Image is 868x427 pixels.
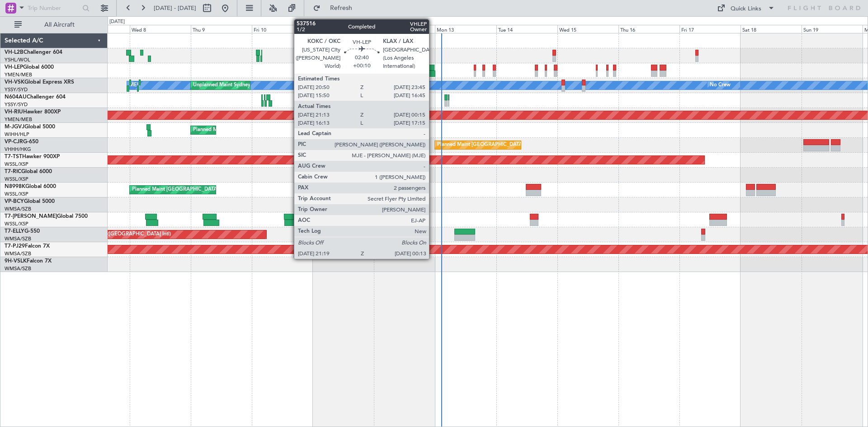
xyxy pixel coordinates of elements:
[5,65,54,70] a: VH-LEPGlobal 6000
[374,25,435,33] div: Sun 12
[496,25,557,33] div: Tue 14
[5,161,28,168] a: WSSL/XSP
[5,221,28,227] a: WSSL/XSP
[741,25,802,33] div: Sat 18
[5,258,52,264] a: 9H-VSLKFalcon 7X
[5,86,28,93] a: YSSY/SYD
[5,80,24,85] span: VH-VSK
[5,214,57,219] span: T7-[PERSON_NAME]
[132,183,238,197] div: Planned Maint [GEOGRAPHIC_DATA] (Seletar)
[5,124,24,130] span: M-JGVJ
[5,244,25,249] span: T7-PJ29
[5,258,27,264] span: 9H-VSLK
[679,25,741,33] div: Fri 17
[24,22,95,28] span: All Aircraft
[5,169,21,174] span: T7-RIC
[5,94,27,100] span: N604AU
[5,244,50,249] a: T7-PJ29Falcon 7X
[5,146,31,153] a: VHHH/HKG
[5,109,61,115] a: VH-RIUHawker 800XP
[5,184,56,189] a: N8998KGlobal 6000
[731,5,761,14] div: Quick Links
[5,206,31,212] a: WMSA/SZB
[435,25,496,33] div: Mon 13
[252,25,313,33] div: Fri 10
[5,139,23,145] span: VP-CJR
[5,199,55,204] a: VP-BCYGlobal 5000
[5,184,25,189] span: N8998K
[710,79,731,92] div: No Crew
[154,4,196,12] span: [DATE] - [DATE]
[618,25,679,33] div: Thu 16
[5,229,24,234] span: T7-ELLY
[5,80,74,85] a: VH-VSKGlobal Express XRS
[557,25,618,33] div: Wed 15
[5,109,23,115] span: VH-RIU
[5,65,23,70] span: VH-LEP
[5,94,66,100] a: N604AUChallenger 604
[313,25,374,33] div: Sat 11
[5,154,60,160] a: T7-TSTHawker 900XP
[10,18,98,32] button: All Aircraft
[5,176,28,183] a: WSSL/XSP
[5,235,31,242] a: WMSA/SZB
[5,50,24,55] span: VH-L2B
[309,1,363,15] button: Refresh
[129,79,140,92] div: MEL
[193,79,304,92] div: Unplanned Maint Sydney ([PERSON_NAME] Intl)
[5,139,38,145] a: VP-CJRG-650
[5,50,62,55] a: VH-L2BChallenger 604
[322,5,360,11] span: Refresh
[5,250,31,257] a: WMSA/SZB
[5,199,24,204] span: VP-BCY
[5,169,52,174] a: T7-RICGlobal 6000
[5,131,29,138] a: WIHH/HLP
[130,25,191,33] div: Wed 8
[5,191,28,197] a: WSSL/XSP
[437,138,588,152] div: Planned Maint [GEOGRAPHIC_DATA] ([GEOGRAPHIC_DATA] Intl)
[28,1,80,15] input: Trip Number
[307,64,420,77] div: Unplanned Maint Wichita (Wichita Mid-continent)
[802,25,863,33] div: Sun 19
[5,116,32,123] a: YMEN/MEB
[712,1,779,15] button: Quick Links
[109,18,125,26] div: [DATE]
[5,71,32,78] a: YMEN/MEB
[5,56,30,63] a: YSHL/WOL
[5,265,31,272] a: WMSA/SZB
[5,154,22,160] span: T7-TST
[5,124,55,130] a: M-JGVJGlobal 5000
[191,25,252,33] div: Thu 9
[5,101,28,108] a: YSSY/SYD
[193,123,299,137] div: Planned Maint [GEOGRAPHIC_DATA] (Seletar)
[5,229,40,234] a: T7-ELLYG-550
[5,214,88,219] a: T7-[PERSON_NAME]Global 7500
